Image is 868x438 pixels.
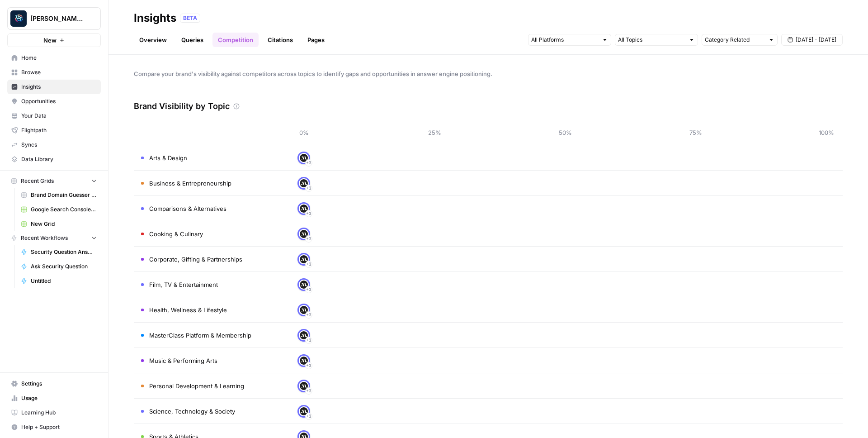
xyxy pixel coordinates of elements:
a: Queries [176,33,209,47]
span: Untitled [31,277,97,285]
input: All Platforms [531,35,598,44]
span: Settings [21,380,97,388]
span: + 3 [306,336,311,345]
span: Business & Entrepreneurship [149,179,231,188]
input: All Topics [618,35,685,44]
a: Pages [302,33,330,47]
a: Citations [262,33,298,47]
img: m45g04c7stpv9a7fm5gbetvc5vml [300,382,308,390]
span: 100% [817,128,835,137]
span: [PERSON_NAME] Personal [30,14,85,23]
span: Google Search Console - [DOMAIN_NAME] [31,205,97,214]
a: Google Search Console - [DOMAIN_NAME] [17,202,101,217]
span: Ask Security Question [31,262,97,271]
span: Home [21,54,97,62]
div: Insights [134,11,176,25]
a: Browse [7,65,101,80]
span: Recent Grids [21,177,54,185]
span: 75% [687,128,705,137]
span: + 3 [306,184,311,193]
span: + 3 [306,209,311,218]
button: Workspace: Berna's Personal [7,7,101,30]
span: + 3 [306,361,311,370]
span: + 3 [306,285,311,294]
a: Untitled [17,274,101,288]
span: Arts & Design [149,153,187,162]
span: New Grid [31,220,97,228]
span: [DATE] - [DATE] [796,36,836,44]
button: New [7,33,101,47]
span: Your Data [21,112,97,120]
img: m45g04c7stpv9a7fm5gbetvc5vml [300,154,308,162]
a: Ask Security Question [17,259,101,274]
span: 50% [556,128,574,137]
button: [DATE] - [DATE] [781,34,843,46]
a: Security Question Answer [17,245,101,259]
a: Learning Hub [7,405,101,420]
span: + 3 [306,412,311,421]
span: Browse [21,68,97,76]
span: New [43,36,57,45]
span: Security Question Answer [31,248,97,256]
span: Brand Domain Guesser QA [31,191,97,199]
img: m45g04c7stpv9a7fm5gbetvc5vml [300,306,308,314]
a: Syncs [7,138,101,152]
span: Recent Workflows [21,234,68,242]
img: m45g04c7stpv9a7fm5gbetvc5vml [300,230,308,238]
a: Brand Domain Guesser QA [17,188,101,202]
button: Recent Workflows [7,231,101,245]
span: + 3 [306,234,311,243]
span: Usage [21,394,97,402]
img: Berna's Personal Logo [10,10,27,27]
span: Help + Support [21,423,97,431]
span: Opportunities [21,97,97,105]
img: m45g04c7stpv9a7fm5gbetvc5vml [300,357,308,365]
a: Settings [7,376,101,391]
button: Recent Grids [7,174,101,188]
img: m45g04c7stpv9a7fm5gbetvc5vml [300,255,308,263]
span: Flightpath [21,126,97,134]
span: 25% [425,128,443,137]
a: New Grid [17,217,101,231]
span: Film, TV & Entertainment [149,280,218,289]
a: Data Library [7,152,101,167]
span: Personal Development & Learning [149,381,244,390]
img: m45g04c7stpv9a7fm5gbetvc5vml [300,281,308,289]
span: + 3 [306,310,311,319]
span: Health, Wellness & Lifestyle [149,305,227,314]
span: Insights [21,83,97,91]
a: Overview [134,33,172,47]
img: m45g04c7stpv9a7fm5gbetvc5vml [300,407,308,415]
a: Flightpath [7,123,101,138]
h3: Brand Visibility by Topic [134,100,230,113]
div: BETA [180,14,200,23]
span: + 3 [306,158,311,167]
img: m45g04c7stpv9a7fm5gbetvc5vml [300,331,308,339]
a: Opportunities [7,94,101,109]
span: MasterClass Platform & Membership [149,331,251,340]
span: Music & Performing Arts [149,356,217,365]
span: Science, Technology & Society [149,407,235,416]
span: Corporate, Gifting & Partnerships [149,255,242,264]
input: Category Related [705,35,764,44]
a: Competition [212,33,259,47]
span: Data Library [21,155,97,163]
span: 0% [295,128,313,137]
a: Usage [7,391,101,405]
span: Compare your brand's visibility against competitors across topics to identify gaps and opportunit... [134,69,843,78]
span: + 3 [306,260,311,269]
span: Syncs [21,141,97,149]
button: Help + Support [7,420,101,434]
a: Home [7,51,101,65]
img: m45g04c7stpv9a7fm5gbetvc5vml [300,179,308,187]
span: Learning Hub [21,409,97,417]
a: Insights [7,80,101,94]
span: + 3 [306,386,311,395]
a: Your Data [7,109,101,123]
img: m45g04c7stpv9a7fm5gbetvc5vml [300,205,308,213]
span: Cooking & Culinary [149,229,203,238]
span: Comparisons & Alternatives [149,204,226,213]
